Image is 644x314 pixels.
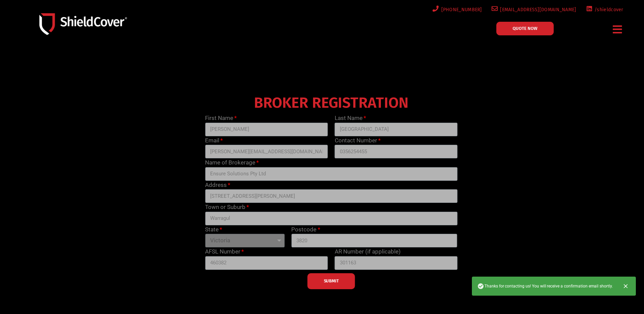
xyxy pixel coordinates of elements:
span: [PHONE_NUMBER] [439,5,482,14]
label: State [205,225,222,234]
label: AFSL Number [205,247,244,256]
span: /shieldcover [592,5,623,14]
label: Last Name [335,114,366,123]
a: [EMAIL_ADDRESS][DOMAIN_NAME] [490,5,576,14]
label: Contact Number [335,136,381,145]
div: Menu Toggle [610,21,625,37]
label: Address [205,181,230,190]
a: QUOTE NOW [496,22,554,35]
span: QUOTE NOW [513,26,537,31]
label: First Name [205,114,237,123]
button: Close [618,279,633,294]
img: Shield-Cover-Underwriting-Australia-logo-full [39,13,127,35]
label: Name of Brokerage [205,158,259,167]
label: AR Number (if applicable) [335,247,401,256]
span: Thanks for contacting us! You will receive a confirmation email shortly. [477,283,613,290]
label: Postcode [291,225,320,234]
span: [EMAIL_ADDRESS][DOMAIN_NAME] [498,5,576,14]
h4: BROKER REGISTRATION [202,99,461,107]
a: /shieldcover [585,5,623,14]
label: Email [205,136,223,145]
a: [PHONE_NUMBER] [431,5,482,14]
label: Town or Suburb [205,203,249,212]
